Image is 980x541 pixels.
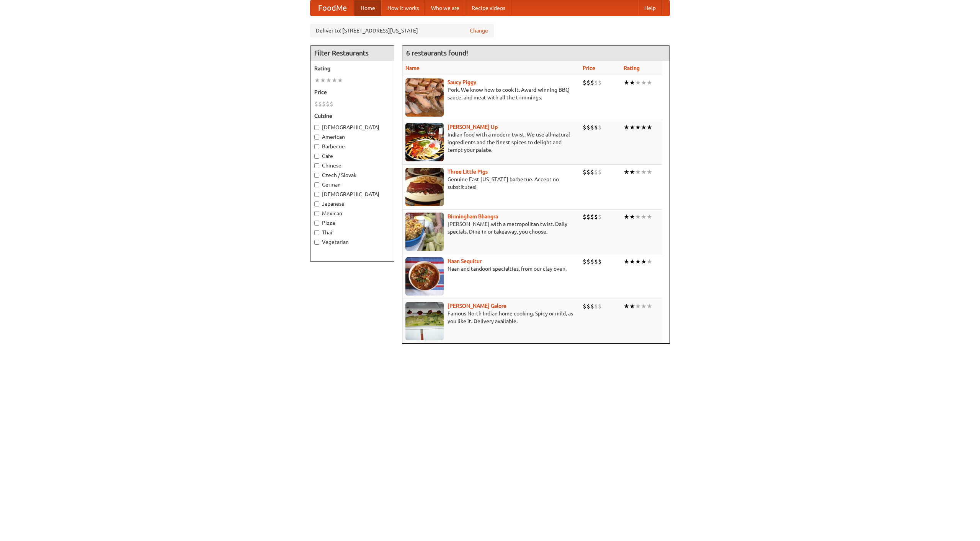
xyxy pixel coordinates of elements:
[583,302,586,310] li: $
[647,123,652,132] li: ★
[405,257,444,296] img: naansequitur.jpg
[635,302,641,310] li: ★
[314,133,390,141] label: American
[624,302,629,310] li: ★
[314,100,318,108] li: $
[318,100,322,108] li: $
[638,0,662,16] a: Help
[594,168,598,176] li: $
[583,213,586,221] li: $
[314,210,390,217] label: Mexican
[314,173,319,178] input: Czech / Slovak
[594,78,598,87] li: $
[314,123,390,131] label: [DEMOGRAPHIC_DATA]
[448,303,506,309] a: [PERSON_NAME] Galore
[641,168,647,176] li: ★
[314,221,319,226] input: Pizza
[629,168,635,176] li: ★
[314,211,319,216] input: Mexican
[314,65,390,72] h5: Rating
[647,78,652,87] li: ★
[583,257,586,266] li: $
[405,310,577,325] p: Famous North Indian home cooking. Spicy or mild, as you like it. Delivery available.
[314,162,390,169] label: Chinese
[629,78,635,87] li: ★
[326,100,330,108] li: $
[641,257,647,266] li: ★
[314,219,390,227] label: Pizza
[583,78,586,87] li: $
[586,213,590,221] li: $
[314,230,319,235] input: Thai
[590,168,594,176] li: $
[314,201,319,206] input: Japanese
[583,123,586,132] li: $
[448,124,498,130] a: [PERSON_NAME] Up
[406,49,468,57] ng-pluralize: 6 restaurants found!
[624,123,629,132] li: ★
[448,213,498,219] a: Birmingham Bhangra
[647,257,652,266] li: ★
[314,192,319,197] input: [DEMOGRAPHIC_DATA]
[314,144,319,149] input: Barbecue
[314,171,390,179] label: Czech / Slovak
[314,112,390,120] h5: Cuisine
[314,240,319,245] input: Vegetarian
[629,302,635,310] li: ★
[590,213,594,221] li: $
[448,169,488,175] a: Three Little Pigs
[405,220,577,236] p: [PERSON_NAME] with a metropolitan twist. Daily specials. Dine-in or takeaway, you choose.
[647,168,652,176] li: ★
[314,200,390,208] label: Japanese
[330,100,333,108] li: $
[448,258,482,264] b: Naan Sequitur
[310,45,394,61] h4: Filter Restaurants
[314,238,390,246] label: Vegetarian
[641,78,647,87] li: ★
[405,65,420,71] a: Name
[629,123,635,132] li: ★
[405,86,577,101] p: Pork. We know how to cook it. Award-winning BBQ sauce, and meat with all the trimmings.
[635,213,641,221] li: ★
[635,123,641,132] li: ★
[405,131,577,154] p: Indian food with a modern twist. We use all-natural ingredients and the finest spices to delight ...
[314,76,320,84] li: ★
[448,79,476,85] a: Saucy Piggy
[635,78,641,87] li: ★
[647,213,652,221] li: ★
[598,257,602,266] li: $
[583,65,595,71] a: Price
[405,213,444,251] img: bhangra.jpg
[314,182,319,187] input: German
[586,168,590,176] li: $
[598,302,602,310] li: $
[598,78,602,87] li: $
[337,76,343,84] li: ★
[314,125,319,130] input: [DEMOGRAPHIC_DATA]
[624,78,629,87] li: ★
[320,76,326,84] li: ★
[629,257,635,266] li: ★
[594,257,598,266] li: $
[314,152,390,160] label: Cafe
[583,168,586,176] li: $
[314,229,390,236] label: Thai
[590,123,594,132] li: $
[314,181,390,188] label: German
[314,190,390,198] label: [DEMOGRAPHIC_DATA]
[314,88,390,96] h5: Price
[598,168,602,176] li: $
[635,257,641,266] li: ★
[322,100,326,108] li: $
[405,168,444,206] img: littlepigs.jpg
[586,78,590,87] li: $
[590,302,594,310] li: $
[624,257,629,266] li: ★
[405,302,444,340] img: currygalore.jpg
[310,0,354,16] a: FoodMe
[624,65,640,71] a: Rating
[425,0,465,16] a: Who we are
